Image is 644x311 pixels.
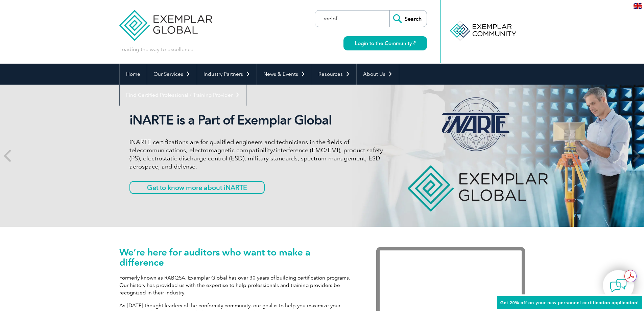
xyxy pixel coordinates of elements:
[129,181,265,194] a: Get to know more about iNARTE
[197,64,257,85] a: Industry Partners
[412,41,415,45] img: open_square.png
[343,36,427,50] a: Login to the Community
[312,64,356,85] a: Resources
[500,300,639,305] span: Get 20% off on your new personnel certification application!
[129,112,383,128] h2: iNARTE is a Part of Exemplar Global
[120,64,147,85] a: Home
[129,138,383,171] p: iNARTE certifications are for qualified engineers and technicians in the fields of telecommunicat...
[119,46,193,53] p: Leading the way to excellence
[610,277,627,294] img: contact-chat.png
[634,3,642,9] img: en
[119,274,356,296] p: Formerly known as RABQSA, Exemplar Global has over 30 years of building certification programs. O...
[357,64,399,85] a: About Us
[119,247,356,267] h1: We’re here for auditors who want to make a difference
[257,64,312,85] a: News & Events
[389,10,427,27] input: Search
[120,85,246,106] a: Find Certified Professional / Training Provider
[147,64,197,85] a: Our Services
